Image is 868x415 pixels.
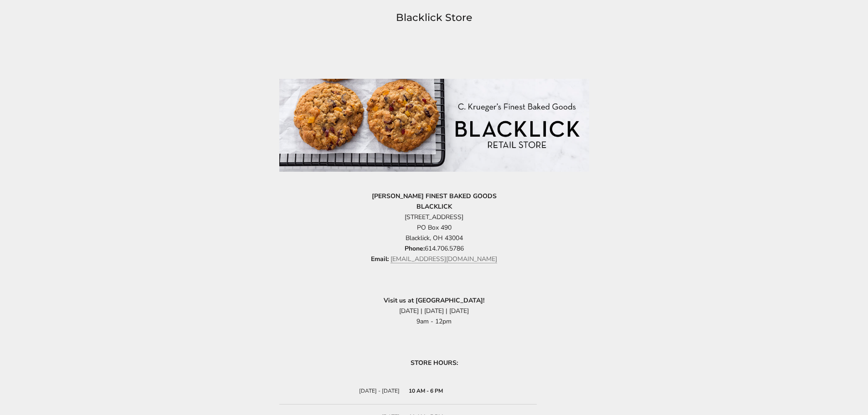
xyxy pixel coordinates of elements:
a: [EMAIL_ADDRESS][DOMAIN_NAME] [390,255,497,263]
strong: 10 AM - 6 PM [409,387,443,395]
strong: Email: [371,255,389,263]
strong: STORE HOURS: [411,359,458,367]
strong: [PERSON_NAME] FINEST BAKED GOODS [372,192,497,200]
span: [DATE] - [DATE] [359,387,400,395]
span: [STREET_ADDRESS] [405,213,463,221]
iframe: Sign Up via Text for Offers [7,380,94,408]
p: [DATE] | [DATE] | [DATE] 9am - 12pm [279,295,589,327]
span: Blacklick, OH 43004 [406,234,463,242]
strong: Phone: [405,244,425,253]
span: 614.706.5786 [371,244,497,263]
h1: Blacklick Store [36,10,832,26]
strong: BLACKLICK [416,202,452,211]
p: PO Box 490 [279,191,589,265]
strong: Visit us at [GEOGRAPHIC_DATA]! [384,296,484,305]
